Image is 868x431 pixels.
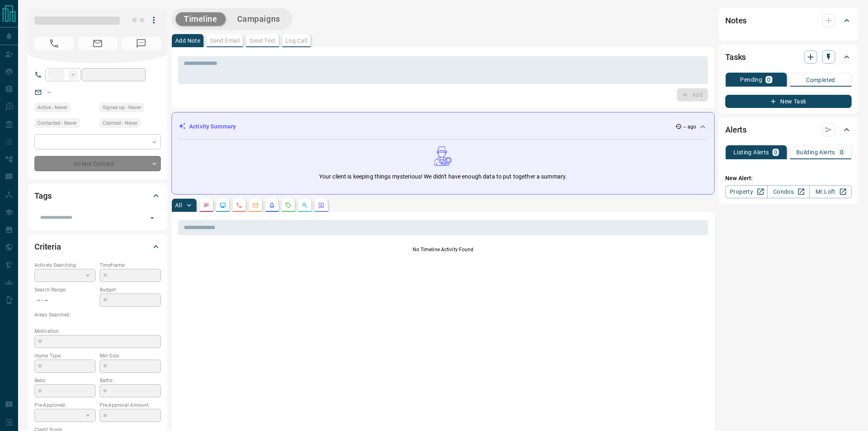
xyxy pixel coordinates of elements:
p: 0 [774,149,777,155]
span: No Number [121,37,161,50]
p: -- ago [683,123,696,131]
p: 0 [767,77,770,83]
p: All [175,202,182,208]
span: Active - Never [37,103,67,112]
p: Beds: [34,377,96,384]
p: Pre-Approval Amount: [100,401,161,409]
p: Pending [740,77,762,83]
span: No Email [78,37,117,50]
a: Property [725,185,767,198]
p: No Timeline Activity Found [178,246,708,253]
p: Budget: [100,286,161,293]
p: Pre-Approved: [34,401,96,409]
p: Home Type: [34,352,96,360]
div: Alerts [725,120,852,140]
div: Tags [34,186,161,206]
h2: Tasks [725,50,746,64]
button: Timeline [176,12,226,26]
button: Campaigns [229,12,288,26]
span: Contacted - Never [37,119,77,127]
div: Activity Summary-- ago [178,119,708,134]
p: Building Alerts [796,149,835,155]
p: Motivation: [34,328,161,335]
a: Condos [767,185,809,198]
svg: Calls [236,202,242,209]
p: Add Note [175,38,200,44]
h2: Tags [34,189,51,202]
div: Criteria [34,237,161,257]
svg: Agent Actions [318,202,324,209]
span: Claimed - Never [103,119,137,127]
p: New Alert: [725,174,852,183]
a: -- [48,89,51,95]
div: Notes [725,11,852,30]
svg: Listing Alerts [269,202,275,209]
p: Areas Searched: [34,311,161,319]
svg: Notes [203,202,210,209]
h2: Notes [725,14,747,27]
p: Min Size: [100,352,161,360]
svg: Lead Browsing Activity [219,202,226,209]
h2: Criteria [34,240,61,253]
div: Do Not Contact [34,156,161,171]
span: Signed up - Never [103,103,141,112]
p: Listing Alerts [733,149,769,155]
h2: Alerts [725,123,747,136]
p: Your client is keeping things mysterious! We didn't have enough data to put together a summary. [319,172,567,181]
svg: Emails [252,202,259,209]
a: Mr.Loft [809,185,852,198]
p: 0 [840,149,843,155]
p: Actively Searching: [34,261,96,269]
svg: Requests [285,202,292,209]
p: Completed [806,77,835,83]
svg: Opportunities [302,202,308,209]
p: -- - -- [34,293,96,307]
div: Tasks [725,47,852,67]
button: Open [146,212,158,224]
p: Timeframe: [100,261,161,269]
p: Activity Summary [189,122,236,131]
p: Search Range: [34,286,96,293]
span: No Number [34,37,74,50]
p: Baths: [100,377,161,384]
button: New Task [725,95,852,108]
